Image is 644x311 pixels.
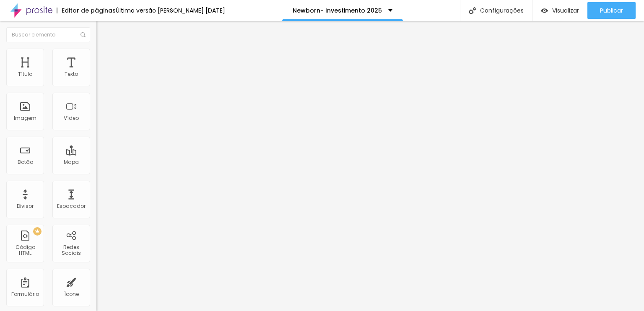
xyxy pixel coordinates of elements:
input: Buscar elemento [6,27,90,42]
iframe: Editor [96,21,644,311]
div: Espaçador [57,203,86,209]
div: Vídeo [64,115,79,121]
img: view-1.svg [541,7,548,14]
button: Publicar [587,2,636,19]
div: Código HTML [8,244,42,257]
div: Texto [65,71,78,77]
div: Última versão [PERSON_NAME] [DATE] [116,8,225,13]
img: Icone [469,7,476,14]
div: Formulário [11,291,39,297]
p: Newborn- Investimento 2025 [293,8,382,13]
span: Publicar [600,7,623,14]
div: Ícone [64,291,79,297]
span: Visualizar [552,7,579,14]
div: Imagem [14,115,36,121]
div: Divisor [17,203,34,209]
div: Botão [18,159,33,165]
div: Redes Sociais [55,244,88,257]
button: Visualizar [532,2,587,19]
div: Editor de páginas [57,8,116,13]
div: Título [18,71,32,77]
img: Icone [80,32,86,37]
div: Mapa [64,159,79,165]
